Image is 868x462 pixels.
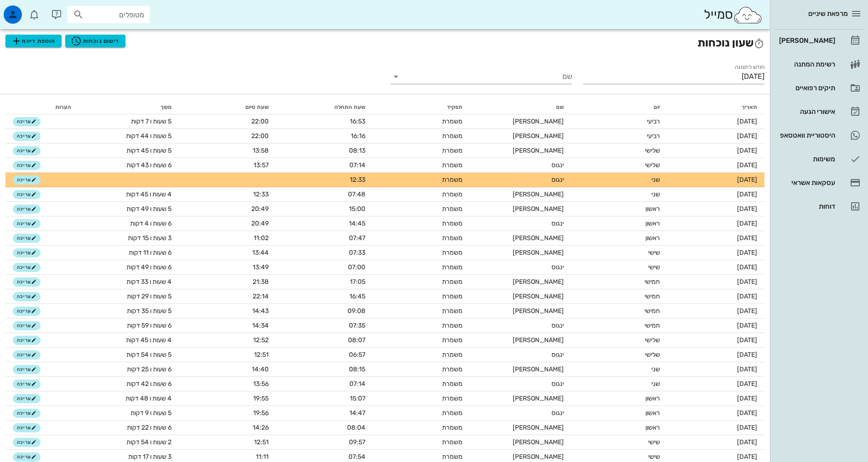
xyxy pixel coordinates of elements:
span: חמישי [645,307,660,315]
td: משמרת [373,260,470,275]
span: חמישי [645,278,660,286]
span: עריכה [17,411,36,416]
td: משמרת [373,129,470,144]
button: רישום נוכחות [65,35,125,47]
span: שעת סיום [245,104,269,110]
th: שם: לא ממוין. לחץ למיון לפי סדר עולה. הפעל למיון עולה. [470,100,571,114]
span: תג [27,7,32,13]
span: ראשון [645,395,660,402]
span: עריכה [17,133,36,139]
span: 20:49 [251,220,269,227]
a: רשימת המתנה [774,53,864,75]
span: [DATE] [737,249,757,257]
th: תאריך: לא ממוין. לחץ למיון לפי סדר עולה. הפעל למיון עולה. [667,100,764,114]
td: משמרת [373,421,470,435]
span: [PERSON_NAME] [513,336,564,344]
span: [PERSON_NAME] [513,278,564,286]
span: עריכה [17,236,36,241]
span: יום [654,104,660,110]
span: 13:58 [253,147,269,154]
span: 22:00 [251,132,269,140]
span: 22:00 [251,118,269,125]
span: 4 שעות ו 33 דקות [126,278,172,286]
td: משמרת [373,377,470,391]
span: 07:33 [349,249,365,257]
span: עריכה [17,177,36,183]
span: [DATE] [737,424,757,431]
td: משמרת [373,114,470,129]
span: [DATE] [737,176,757,184]
span: 6 שעות ו 43 דקות [126,161,172,169]
span: 4 שעות ו 48 דקות [125,395,172,402]
button: עריכה [13,409,41,418]
span: עריכה [17,338,36,343]
span: שישי [648,438,660,446]
td: משמרת [373,158,470,173]
span: [DATE] [737,322,757,329]
span: 12:52 [253,336,269,344]
span: 5 שעות ו 54 דקות [126,351,172,359]
span: 20:49 [251,205,269,213]
span: 12:33 [350,176,365,184]
button: עריכה [13,205,41,214]
th: יום: לא ממוין. לחץ למיון לפי סדר עולה. הפעל למיון עולה. [571,100,668,114]
span: שישי [648,263,660,271]
button: עריכה [13,365,41,374]
label: חודש לתצוגה [735,64,764,71]
div: [PERSON_NAME] [777,37,835,44]
button: עריכה [13,423,41,432]
a: משימות [774,148,864,170]
td: משמרת [373,275,470,289]
span: 19:55 [253,395,269,402]
span: 07:35 [349,322,365,329]
span: [PERSON_NAME] [513,249,564,257]
span: 13:44 [252,249,269,257]
span: 08:15 [349,365,365,373]
span: 14:47 [349,409,365,417]
span: 6 שעות ו 22 דקות [127,424,172,431]
button: עריכה [13,292,41,301]
td: משמרת [373,187,470,202]
span: [PERSON_NAME] [513,293,564,300]
span: שלישי [645,336,660,344]
span: חמישי [645,322,660,329]
span: 22:14 [253,293,269,300]
span: ינגוס [551,322,564,329]
span: [DATE] [737,220,757,227]
span: שם [556,104,564,110]
span: תפקיד [447,104,463,110]
span: [DATE] [737,132,757,140]
span: 3 שעות ו 15 דקות [128,234,172,242]
span: [PERSON_NAME] [513,132,564,140]
span: [DATE] [737,263,757,271]
span: 12:51 [254,438,269,446]
td: משמרת [373,406,470,421]
span: [PERSON_NAME] [513,234,564,242]
span: 5 שעות ו 45 דקות [126,147,172,154]
span: 6 שעות ו 49 דקות [126,263,172,271]
span: עריכה [17,279,36,285]
span: שני [651,190,660,198]
span: 6 שעות ו 4 דקות [130,220,172,227]
span: [PERSON_NAME] [513,190,564,198]
span: 12:51 [254,351,269,359]
span: 14:40 [252,365,269,373]
span: ינגוס [551,176,564,184]
span: [PERSON_NAME] [513,118,564,125]
span: [DATE] [737,147,757,154]
span: עריכה [17,308,36,314]
span: 08:13 [349,147,365,154]
span: ינגוס [551,380,564,388]
span: ראשון [645,220,660,227]
span: מרפאת שיניים [808,10,848,18]
span: 19:56 [253,409,269,417]
span: 5 שעות ו 9 דקות [130,409,172,417]
span: [DATE] [737,395,757,402]
span: 12:33 [253,190,269,198]
span: שני [651,365,660,373]
span: 5 שעות ו 7 דקות [131,118,172,125]
span: עריכה [17,381,36,387]
div: סמייל [704,5,763,25]
span: עריכה [17,119,36,124]
th: שעת התחלה [276,100,373,114]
